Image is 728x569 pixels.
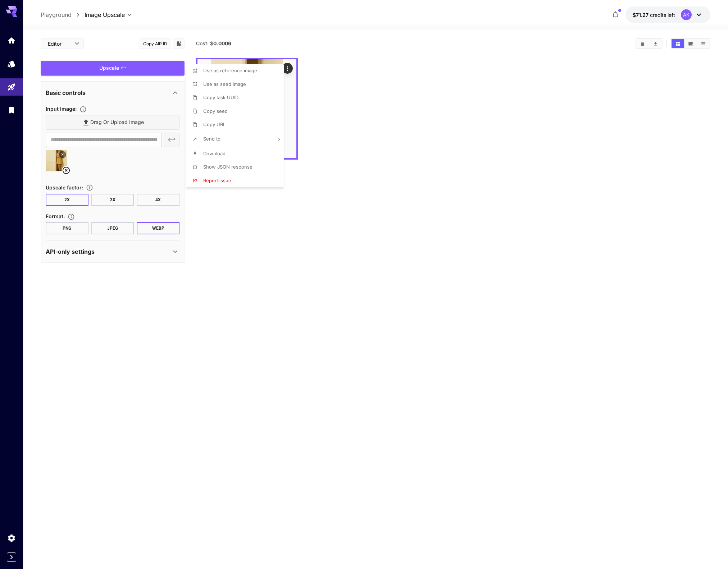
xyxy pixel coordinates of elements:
span: Copy seed [203,108,228,114]
span: Send to [203,136,220,142]
span: Copy URL [203,121,226,127]
span: Download [203,151,226,156]
span: Report issue [203,178,231,183]
span: Show JSON response [203,164,252,170]
span: Copy task UUID [203,95,238,100]
span: Use as reference image [203,68,257,73]
span: Use as seed image [203,81,246,87]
